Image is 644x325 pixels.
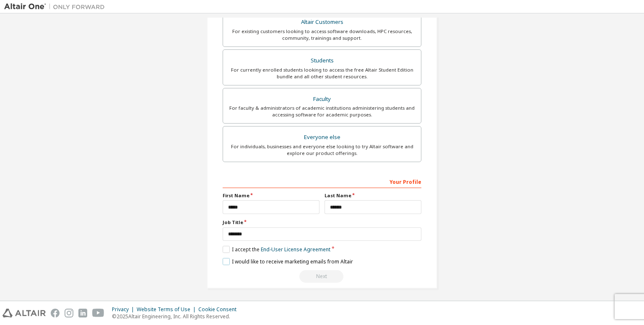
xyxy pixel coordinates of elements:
[78,309,87,317] img: linkedin.svg
[223,175,421,188] div: Your Profile
[92,309,104,317] img: youtube.svg
[112,313,241,320] p: © 2025 Altair Engineering, Inc. All Rights Reserved.
[3,309,46,317] img: altair_logo.svg
[4,3,109,11] img: Altair One
[51,309,60,317] img: facebook.svg
[112,306,137,313] div: Privacy
[228,132,416,143] div: Everyone else
[223,246,330,253] label: I accept the
[137,306,198,313] div: Website Terms of Use
[223,270,421,283] div: Select your account type to continue
[65,309,73,317] img: instagram.svg
[223,219,421,226] label: Job Title
[228,105,416,118] div: For faculty & administrators of academic institutions administering students and accessing softwa...
[223,192,319,199] label: First Name
[223,258,353,265] label: I would like to receive marketing emails from Altair
[228,93,416,105] div: Faculty
[261,246,330,253] a: End-User License Agreement
[228,143,416,157] div: For individuals, businesses and everyone else looking to try Altair software and explore our prod...
[228,55,416,67] div: Students
[325,192,421,199] label: Last Name
[228,28,416,41] div: For existing customers looking to access software downloads, HPC resources, community, trainings ...
[228,67,416,80] div: For currently enrolled students looking to access the free Altair Student Edition bundle and all ...
[198,306,241,313] div: Cookie Consent
[228,16,416,28] div: Altair Customers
